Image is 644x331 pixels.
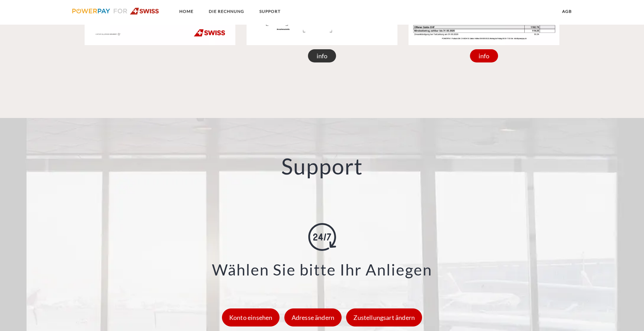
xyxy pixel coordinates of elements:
[254,5,286,18] a: SUPPORT
[220,314,282,321] a: Konto einsehen
[556,5,578,18] a: agb
[173,5,199,18] a: Home
[203,5,250,18] a: DIE RECHNUNG
[41,262,603,278] h3: Wählen Sie bitte Ihr Anliegen
[308,223,336,251] img: online-shopping.svg
[283,314,344,321] a: Adresse ändern
[308,49,336,62] div: info
[346,308,422,326] div: Zustellungsart ändern
[470,49,498,62] div: info
[344,314,424,321] a: Zustellungsart ändern
[72,8,159,15] img: logo-swiss.svg
[32,153,612,180] h2: Support
[284,308,342,326] div: Adresse ändern
[222,308,280,326] div: Konto einsehen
